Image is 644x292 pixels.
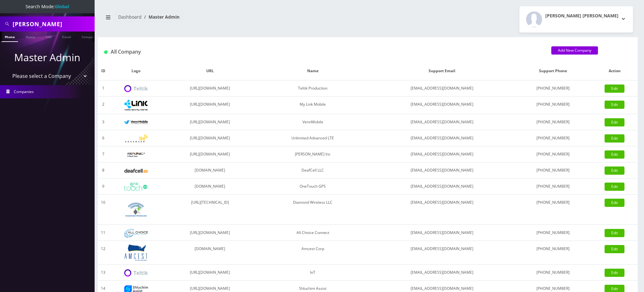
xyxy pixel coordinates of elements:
[163,162,256,178] td: [DOMAIN_NAME]
[163,80,256,96] td: [URL][DOMAIN_NAME]
[369,146,515,162] td: [EMAIL_ADDRESS][DOMAIN_NAME]
[369,162,515,178] td: [EMAIL_ADDRESS][DOMAIN_NAME]
[124,198,148,221] img: Diamond Wireless LLC
[605,118,624,126] a: Edit
[22,32,38,41] a: Name
[142,14,179,20] li: Master Admin
[515,265,592,281] td: [PHONE_NUMBER]
[163,265,256,281] td: [URL][DOMAIN_NAME]
[163,130,256,146] td: [URL][DOMAIN_NAME]
[605,199,624,207] a: Edit
[515,96,592,114] td: [PHONE_NUMBER]
[43,32,55,41] a: SIM
[605,269,624,277] a: Edit
[104,49,542,55] h1: All Company
[369,62,515,80] th: Support Email
[256,62,369,80] th: Name
[369,265,515,281] td: [EMAIL_ADDRESS][DOMAIN_NAME]
[124,152,148,158] img: Rexing Inc
[256,225,369,241] td: All Choice Connect
[26,3,69,9] span: Search Mode:
[256,96,369,114] td: My Link Mobile
[98,265,108,281] td: 13
[59,32,74,41] a: Email
[515,80,592,96] td: [PHONE_NUMBER]
[163,146,256,162] td: [URL][DOMAIN_NAME]
[605,166,624,175] a: Edit
[605,101,624,109] a: Edit
[124,120,148,125] img: VennMobile
[256,162,369,178] td: DeafCell LLC
[13,18,93,30] input: Search All Companies
[124,135,148,143] img: Unlimited Advanced LTE
[98,241,108,265] td: 12
[124,85,148,92] img: Teltik Production
[256,265,369,281] td: IoT
[256,146,369,162] td: [PERSON_NAME] Inc
[124,244,148,261] img: Amcest Corp
[98,80,108,96] td: 1
[124,269,148,277] img: IoT
[14,89,34,94] span: Companies
[98,96,108,114] td: 2
[605,245,624,253] a: Edit
[515,178,592,195] td: [PHONE_NUMBER]
[98,162,108,178] td: 8
[592,62,638,80] th: Action
[369,225,515,241] td: [EMAIL_ADDRESS][DOMAIN_NAME]
[515,130,592,146] td: [PHONE_NUMBER]
[515,146,592,162] td: [PHONE_NUMBER]
[605,85,624,93] a: Edit
[515,62,592,80] th: Support Phone
[256,80,369,96] td: Teltik Production
[369,241,515,265] td: [EMAIL_ADDRESS][DOMAIN_NAME]
[519,6,633,32] button: [PERSON_NAME] [PERSON_NAME]
[369,114,515,130] td: [EMAIL_ADDRESS][DOMAIN_NAME]
[256,130,369,146] td: Unlimited Advanced LTE
[98,130,108,146] td: 6
[369,195,515,225] td: [EMAIL_ADDRESS][DOMAIN_NAME]
[163,114,256,130] td: [URL][DOMAIN_NAME]
[551,46,598,55] a: Add New Company
[369,96,515,114] td: [EMAIL_ADDRESS][DOMAIN_NAME]
[104,50,108,54] img: All Company
[515,225,592,241] td: [PHONE_NUMBER]
[102,10,363,28] nav: breadcrumb
[163,241,256,265] td: [DOMAIN_NAME]
[605,229,624,237] a: Edit
[515,162,592,178] td: [PHONE_NUMBER]
[98,114,108,130] td: 3
[124,100,148,111] img: My Link Mobile
[55,3,69,9] strong: Global
[2,32,18,42] a: Phone
[118,14,142,20] a: Dashboard
[605,150,624,159] a: Edit
[124,169,148,173] img: DeafCell LLC
[163,225,256,241] td: [URL][DOMAIN_NAME]
[605,183,624,191] a: Edit
[163,178,256,195] td: [DOMAIN_NAME]
[108,62,163,80] th: Logo
[98,178,108,195] td: 9
[256,178,369,195] td: OneTouch GPS
[369,130,515,146] td: [EMAIL_ADDRESS][DOMAIN_NAME]
[124,183,148,191] img: OneTouch GPS
[369,80,515,96] td: [EMAIL_ADDRESS][DOMAIN_NAME]
[515,241,592,265] td: [PHONE_NUMBER]
[98,225,108,241] td: 11
[256,241,369,265] td: Amcest Corp
[256,195,369,225] td: Diamond Wireless LLC
[515,114,592,130] td: [PHONE_NUMBER]
[515,195,592,225] td: [PHONE_NUMBER]
[98,195,108,225] td: 10
[163,62,256,80] th: URL
[605,134,624,143] a: Edit
[79,32,100,41] a: Company
[163,195,256,225] td: [URL][TECHNICAL_ID]
[163,96,256,114] td: [URL][DOMAIN_NAME]
[545,13,618,19] h2: [PERSON_NAME] [PERSON_NAME]
[124,229,148,237] img: All Choice Connect
[369,178,515,195] td: [EMAIL_ADDRESS][DOMAIN_NAME]
[98,62,108,80] th: ID
[256,114,369,130] td: VennMobile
